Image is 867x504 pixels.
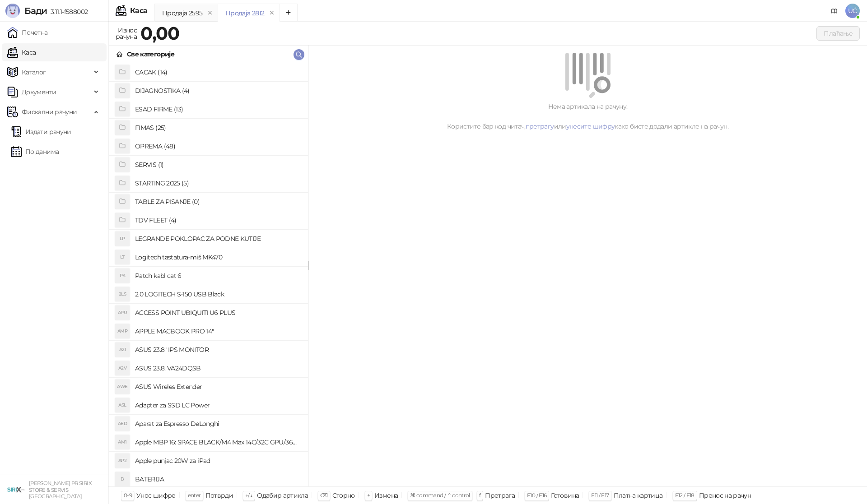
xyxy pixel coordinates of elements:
a: унесите шифру [566,122,615,130]
h4: TDV FLEET (4) [135,213,301,227]
h4: Aparat za Espresso DeLonghi [135,416,301,431]
div: A2I [115,342,130,357]
span: 0-9 [124,492,132,499]
h4: Apple punjac 20W za iPad [135,453,301,468]
span: Бади [24,5,47,16]
div: Продаја 2812 [225,8,264,18]
div: Каса [130,7,147,14]
a: Документација [827,4,842,18]
span: ⌫ [320,492,327,499]
h4: Adapter za SSD LC Power [135,398,301,412]
span: ⌘ command / ⌃ control [410,492,470,499]
div: A2V [115,361,130,375]
div: Готовина [551,490,579,501]
h4: ASUS Wireles Extender [135,379,301,394]
span: F10 / F16 [527,492,546,499]
div: Износ рачуна [114,24,139,42]
strong: 0,00 [140,22,179,44]
div: APU [115,305,130,320]
h4: ESAD FIRME (13) [135,102,301,116]
span: + [367,492,370,499]
button: Add tab [280,4,298,22]
span: Каталог [22,63,46,81]
div: 2LS [115,287,130,301]
div: Одабир артикла [257,490,308,501]
span: f [479,492,480,499]
a: претрагу [526,122,554,130]
h4: APPLE MACBOOK PRO 14" [135,324,301,338]
a: Каса [7,43,36,61]
span: ↑/↓ [245,492,252,499]
h4: BATERIJA [135,472,301,486]
div: AP2 [115,453,130,468]
span: Документи [22,83,56,101]
h4: Logitech tastatura-miš MK470 [135,250,301,264]
div: AED [115,416,130,431]
div: AM1 [115,435,130,449]
span: Фискални рачуни [22,103,77,121]
h4: SERVIS (1) [135,157,301,172]
span: UĆ [845,4,860,18]
div: Претрага [485,490,515,501]
div: B [115,472,130,486]
div: LT [115,250,130,264]
h4: CACAK (14) [135,65,301,79]
a: Издати рачуни [11,123,71,141]
h4: Apple MBP 16: SPACE BLACK/M4 Max 14C/32C GPU/36GB/1T-ZEE [135,435,301,449]
div: Потврди [205,490,233,501]
div: ASL [115,398,130,412]
div: Измена [374,490,398,501]
img: Logo [5,4,20,18]
h4: ASUS 23.8. VA24DQSB [135,361,301,375]
h4: OPREMA (48) [135,139,301,153]
div: Платна картица [614,490,663,501]
div: PK [115,268,130,283]
h4: LEGRANDE POKLOPAC ZA PODNE KUTIJE [135,231,301,246]
a: По данима [11,143,59,161]
div: grid [109,63,308,486]
div: Нема артикала на рачуну. Користите бар код читач, или како бисте додали артикле на рачун. [319,102,856,131]
button: remove [266,9,278,17]
button: remove [204,9,216,17]
button: Плаћање [816,26,860,41]
span: enter [188,492,201,499]
h4: ASUS 23.8" IPS MONITOR [135,342,301,357]
h4: 2.0 LOGITECH S-150 USB Black [135,287,301,301]
span: 3.11.1-f588002 [47,8,88,16]
h4: ACCESS POINT UBIQUITI U6 PLUS [135,305,301,320]
div: AMP [115,324,130,338]
div: AWE [115,379,130,394]
div: Продаја 2595 [162,8,202,18]
h4: FIMAS (25) [135,120,301,135]
div: Унос шифре [136,490,176,501]
h4: TABLE ZA PISANJE (0) [135,194,301,209]
a: Почетна [7,23,48,42]
h4: STARTING 2025 (5) [135,176,301,190]
h4: Patch kabl cat 6 [135,268,301,283]
div: Сторно [332,490,355,501]
img: 64x64-companyLogo-cb9a1907-c9b0-4601-bb5e-5084e694c383.png [7,481,25,499]
span: F11 / F17 [591,492,609,499]
span: F12 / F18 [675,492,695,499]
div: Пренос на рачун [699,490,751,501]
div: Све категорије [127,49,174,59]
h4: DIJAGNOSTIKA (4) [135,83,301,98]
div: LP [115,231,130,246]
small: [PERSON_NAME] PR SIRIX STORE & SERVIS [GEOGRAPHIC_DATA] [29,480,92,499]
